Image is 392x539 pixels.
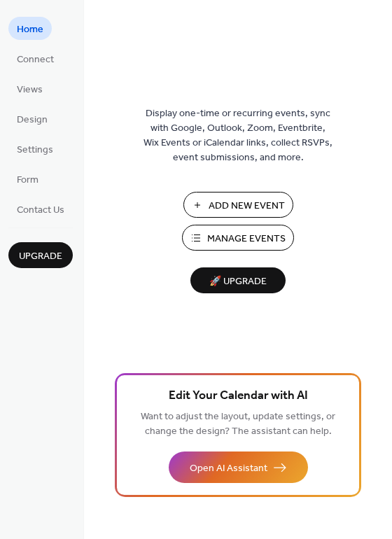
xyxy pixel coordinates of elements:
[143,106,332,165] span: Display one-time or recurring events, sync with Google, Outlook, Zoom, Eventbrite, Wix Events or ...
[199,272,277,291] span: 🚀 Upgrade
[8,137,62,160] a: Settings
[17,173,38,188] span: Form
[17,83,43,97] span: Views
[182,225,294,251] button: Manage Events
[8,17,52,40] a: Home
[8,242,73,268] button: Upgrade
[169,386,308,406] span: Edit Your Calendar with AI
[169,451,308,483] button: Open AI Assistant
[17,113,48,127] span: Design
[183,192,293,218] button: Add New Event
[209,199,285,213] span: Add New Event
[8,197,73,220] a: Contact Us
[190,461,267,476] span: Open AI Assistant
[8,47,62,70] a: Connect
[17,143,53,157] span: Settings
[17,22,43,37] span: Home
[8,107,56,130] a: Design
[17,52,54,67] span: Connect
[8,77,51,100] a: Views
[17,203,64,218] span: Contact Us
[141,407,335,441] span: Want to adjust the layout, update settings, or change the design? The assistant can help.
[207,232,286,246] span: Manage Events
[190,267,286,293] button: 🚀 Upgrade
[19,249,62,264] span: Upgrade
[8,167,47,190] a: Form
